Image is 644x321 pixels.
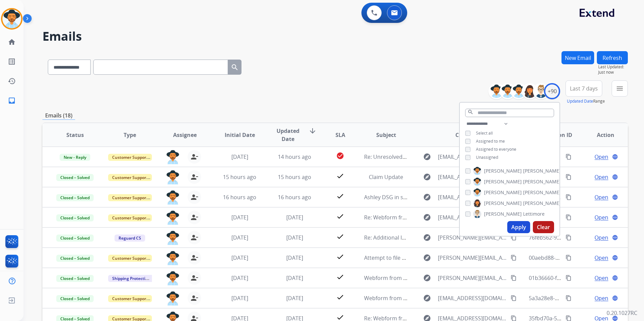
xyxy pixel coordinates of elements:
mat-icon: explore [423,294,431,302]
mat-icon: language [612,194,618,200]
span: Just now [598,70,628,75]
span: Range [567,98,605,104]
span: 5a3a28e8-dd41-4a29-a1af-ab8284b2fe30 [529,294,631,302]
span: Last Updated: [598,64,628,70]
img: agent-avatar [166,271,180,285]
span: [EMAIL_ADDRESS][DOMAIN_NAME] [438,193,507,201]
span: [PERSON_NAME] [523,200,561,207]
span: [DATE] [286,294,303,302]
mat-icon: check [336,253,344,261]
h2: Emails [42,30,628,43]
span: Claim Update [369,173,403,181]
mat-icon: language [612,214,618,220]
span: Assignee [173,131,197,139]
mat-icon: explore [423,234,431,242]
span: [DATE] [286,214,303,221]
mat-icon: person_remove [190,213,198,221]
span: [DATE] [231,294,248,302]
span: 76feb562-9538-49a7-866b-e267680c8a6f [529,234,630,241]
span: Subject [376,131,396,139]
mat-icon: person_remove [190,274,198,282]
span: Re: Webform from [EMAIL_ADDRESS][DOMAIN_NAME] on [DATE] [364,214,526,221]
mat-icon: content_copy [566,194,572,200]
span: Unassigned [476,154,498,160]
span: 16 hours ago [223,193,256,201]
mat-icon: arrow_downward [309,127,317,135]
mat-icon: check_circle [336,152,344,160]
button: New Email [561,51,594,64]
mat-icon: content_copy [566,174,572,180]
span: Closed – Solved [56,174,94,181]
mat-icon: content_copy [511,235,517,241]
span: [DATE] [231,274,248,282]
span: Lettimore [523,211,545,217]
img: avatar [2,9,21,28]
mat-icon: search [231,63,239,71]
span: 00aebd88-4587-4ab4-a279-914a72a79f98 [529,254,632,261]
span: [EMAIL_ADDRESS][DOMAIN_NAME] [438,173,507,181]
span: [PERSON_NAME] [484,200,522,207]
button: Last 7 days [566,80,602,97]
mat-icon: explore [423,193,431,201]
mat-icon: language [612,255,618,261]
mat-icon: person_remove [190,234,198,242]
mat-icon: language [612,174,618,180]
span: Assigned to everyone [476,146,516,152]
mat-icon: language [612,295,618,301]
mat-icon: check [336,192,344,200]
span: Closed – Solved [56,235,94,242]
img: agent-avatar [166,231,180,245]
mat-icon: content_copy [511,255,517,261]
span: Customer Support [108,295,152,302]
span: [PERSON_NAME][EMAIL_ADDRESS][PERSON_NAME][DOMAIN_NAME] [438,234,507,242]
span: Last 7 days [570,87,598,90]
span: Customer Support [108,255,152,262]
span: 01b36660-fc0e-49fc-91f5-b8fc28e79edf [529,274,626,282]
span: [PERSON_NAME] [484,189,522,196]
mat-icon: explore [423,173,431,181]
mat-icon: person_remove [190,254,198,262]
th: Action [573,123,628,147]
span: [PERSON_NAME][EMAIL_ADDRESS][PERSON_NAME][DOMAIN_NAME] [438,274,507,282]
span: [EMAIL_ADDRESS][DOMAIN_NAME] [438,294,507,302]
span: Status [66,131,84,139]
span: [EMAIL_ADDRESS][DOMAIN_NAME] [438,153,507,161]
span: [DATE] [231,254,248,261]
span: Initial Date [225,131,255,139]
span: Closed – Solved [56,275,94,282]
span: [PERSON_NAME] [523,168,561,174]
mat-icon: language [612,235,618,241]
img: agent-avatar [166,251,180,265]
span: Webform from [PERSON_NAME][EMAIL_ADDRESS][PERSON_NAME][DOMAIN_NAME] on [DATE] [364,274,600,282]
span: [DATE] [231,234,248,241]
span: Customer Support [108,174,152,181]
span: Webform from [EMAIL_ADDRESS][DOMAIN_NAME] on [DATE] [364,294,517,302]
button: Updated Date [567,99,593,104]
span: Customer Support [108,194,152,201]
span: Closed – Solved [56,255,94,262]
button: Clear [533,221,554,233]
span: [DATE] [286,274,303,282]
span: SLA [335,131,345,139]
span: Open [594,153,608,161]
img: agent-avatar [166,170,180,184]
img: agent-avatar [166,211,180,225]
mat-icon: check [336,212,344,220]
mat-icon: check [336,233,344,241]
mat-icon: content_copy [566,295,572,301]
span: Customer Support [108,154,152,161]
mat-icon: check [336,273,344,281]
mat-icon: menu [616,84,624,93]
span: Open [594,193,608,201]
span: Updated Date [273,127,303,143]
span: New - Reply [60,154,90,161]
span: [DATE] [286,234,303,241]
span: Re: Additional Information [364,234,431,241]
mat-icon: language [612,275,618,281]
span: [PERSON_NAME] [484,211,522,217]
span: Shipping Protection [108,275,154,282]
span: Open [594,234,608,242]
mat-icon: explore [423,213,431,221]
span: Open [594,294,608,302]
mat-icon: content_copy [566,275,572,281]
